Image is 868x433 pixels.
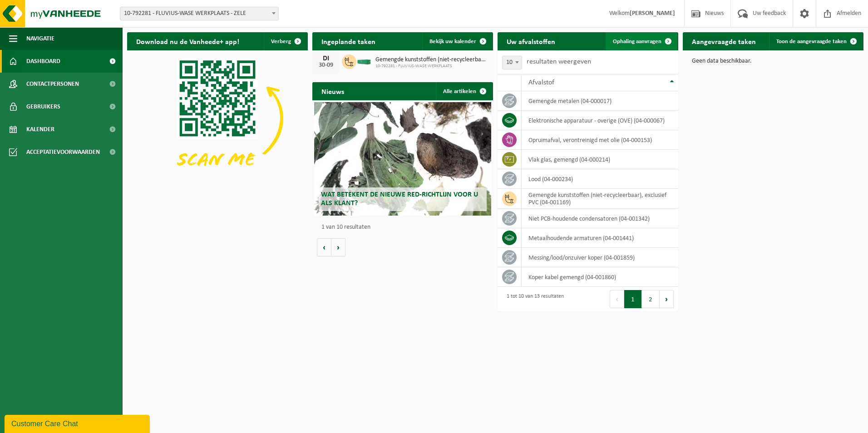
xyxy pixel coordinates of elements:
[120,7,279,20] span: 10-792281 - FLUVIUS-WASE WERKPLAATS - ZELE
[375,64,488,69] span: 10-792281 - FLUVIUS-WASE WERKPLAATS
[317,62,335,69] div: 30-09
[127,50,308,186] img: Download de VHEPlus App
[522,111,678,130] td: elektronische apparatuur - overige (OVE) (04-000067)
[522,267,678,287] td: koper kabel gemengd (04-001860)
[321,191,478,207] span: Wat betekent de nieuwe RED-richtlijn voor u als klant?
[331,238,345,256] button: Volgende
[314,102,491,216] a: Wat betekent de nieuwe RED-richtlijn voor u als klant?
[429,39,476,44] span: Bekijk uw kalender
[317,238,331,256] button: Vorige
[317,55,335,62] div: DI
[527,58,591,65] label: resultaten weergeven
[127,32,248,50] h2: Download nu de Vanheede+ app!
[522,130,678,150] td: opruimafval, verontreinigd met olie (04-000153)
[26,95,60,118] span: Gebruikers
[769,32,863,50] a: Toon de aangevraagde taken
[522,209,678,228] td: niet PCB-houdende condensatoren (04-001342)
[422,32,492,50] a: Bekijk uw kalender
[312,82,353,100] h2: Nieuws
[528,79,554,86] span: Afvalstof
[375,56,488,64] span: Gemengde kunststoffen (niet-recycleerbaar), exclusief pvc
[692,58,854,64] p: Geen data beschikbaar.
[321,224,488,231] p: 1 van 10 resultaten
[271,39,291,44] span: Verberg
[26,118,54,141] span: Kalender
[26,73,79,95] span: Contactpersonen
[610,290,624,308] button: Previous
[503,56,522,69] span: 10
[613,39,661,44] span: Ophaling aanvragen
[642,290,660,308] button: 2
[776,39,847,44] span: Toon de aangevraagde taken
[26,141,100,163] span: Acceptatievoorwaarden
[264,32,307,50] button: Verberg
[630,10,675,17] strong: [PERSON_NAME]
[606,32,677,50] a: Ophaling aanvragen
[624,290,642,308] button: 1
[26,27,54,50] span: Navigatie
[120,7,278,20] span: 10-792281 - FLUVIUS-WASE WERKPLAATS - ZELE
[502,289,564,309] div: 1 tot 10 van 13 resultaten
[522,189,678,209] td: gemengde kunststoffen (niet-recycleerbaar), exclusief PVC (04-001169)
[436,82,492,100] a: Alle artikelen
[26,50,60,73] span: Dashboard
[522,91,678,111] td: gemengde metalen (04-000017)
[522,169,678,189] td: lood (04-000234)
[683,32,765,50] h2: Aangevraagde taken
[522,228,678,248] td: metaalhoudende armaturen (04-001441)
[356,57,372,65] img: HK-XC-20-GN-00
[312,32,385,50] h2: Ingeplande taken
[5,413,152,433] iframe: chat widget
[498,32,564,50] h2: Uw afvalstoffen
[522,150,678,169] td: vlak glas, gemengd (04-000214)
[522,248,678,267] td: messing/lood/onzuiver koper (04-001859)
[660,290,674,308] button: Next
